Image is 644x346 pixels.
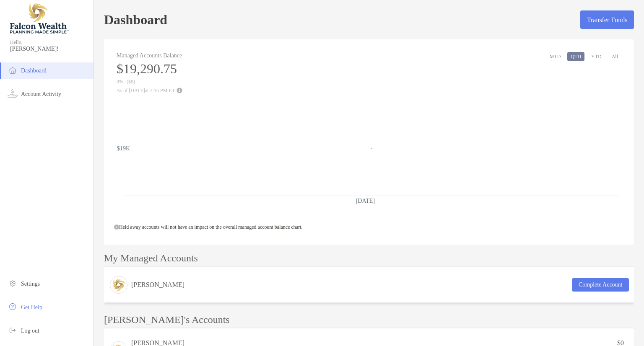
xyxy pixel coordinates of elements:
[104,10,167,29] h5: Dashboard
[21,91,61,97] span: Account Activity
[572,278,629,292] button: Complete Account
[580,10,634,29] button: Transfer Funds
[21,67,47,74] span: Dashboard
[8,325,18,335] img: logout icon
[114,224,302,230] span: Held away accounts will not have an impact on the overall managed account balance chart.
[8,278,18,288] img: settings icon
[177,88,182,93] img: Performance Info
[117,145,130,152] text: $19K
[567,52,584,61] button: QTD
[127,79,135,85] span: ($0)
[117,61,196,77] h3: $19,290.75
[131,280,184,290] h3: [PERSON_NAME]
[8,65,18,75] img: household icon
[356,197,375,204] text: [DATE]
[608,52,621,61] button: All
[21,328,39,334] span: Log out
[104,253,198,263] p: My Managed Accounts
[110,276,127,293] img: logo account
[546,52,564,61] button: MTD
[104,315,230,325] p: [PERSON_NAME]'s Accounts
[21,281,40,287] span: Settings
[10,3,69,34] img: Falcon Wealth Planning Logo
[8,88,18,98] img: activity icon
[8,302,18,312] img: get-help icon
[117,79,123,85] span: 0%
[10,46,88,52] span: [PERSON_NAME]!
[117,52,196,59] h4: Managed Accounts Balance
[117,88,196,93] p: As of [DATE] at 2:16 PM ET
[21,304,42,310] span: Get Help
[588,52,605,61] button: YTD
